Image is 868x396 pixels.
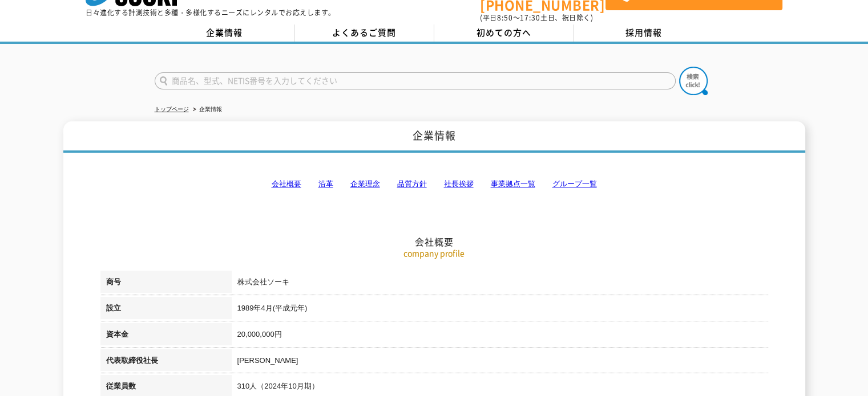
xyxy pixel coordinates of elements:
td: [PERSON_NAME] [232,349,768,375]
p: 日々進化する計測技術と多種・多様化するニーズにレンタルでお応えします。 [86,9,336,16]
a: 企業情報 [155,25,294,42]
h2: 会社概要 [100,122,768,248]
span: 初めての方へ [477,26,531,39]
h1: 企業情報 [63,121,805,153]
td: 株式会社ソーキ [232,271,768,297]
p: company profile [100,247,768,259]
th: 商号 [100,271,232,297]
a: 沿革 [318,179,333,188]
td: 1989年4月(平成元年) [232,297,768,323]
a: トップページ [155,106,189,112]
a: 企業理念 [350,179,380,188]
td: 20,000,000円 [232,323,768,349]
a: グループ一覧 [552,179,597,188]
a: 品質方針 [397,179,427,188]
a: よくあるご質問 [294,25,434,42]
span: (平日 ～ 土日、祝日除く) [480,13,593,23]
th: 代表取締役社長 [100,349,232,375]
img: btn_search.png [679,67,708,95]
input: 商品名、型式、NETIS番号を入力してください [155,72,676,89]
a: 会社概要 [272,179,301,188]
span: 17:30 [520,13,540,23]
a: 初めての方へ [434,25,574,42]
th: 資本金 [100,323,232,349]
a: 採用情報 [574,25,714,42]
th: 設立 [100,297,232,323]
a: 社長挨拶 [444,179,474,188]
a: 事業拠点一覧 [491,179,535,188]
span: 8:50 [497,13,513,23]
li: 企業情報 [191,104,222,116]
